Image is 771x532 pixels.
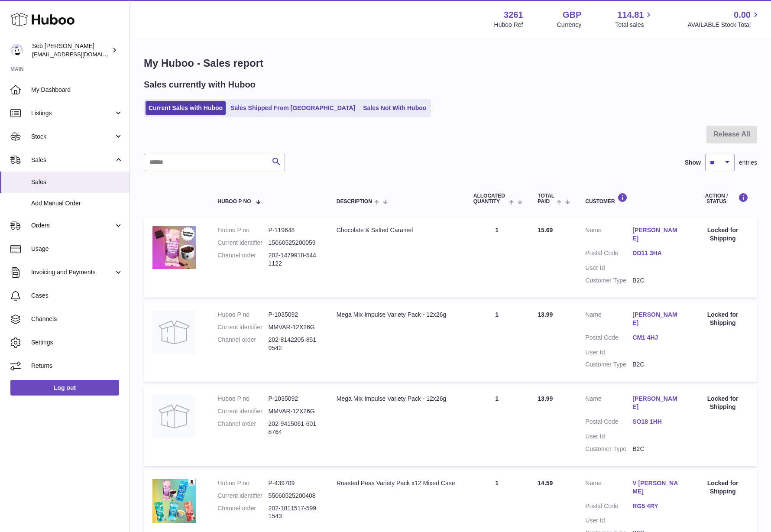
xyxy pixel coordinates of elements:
img: no-photo.jpg [152,395,196,438]
div: Chocolate & Salted Caramel [337,226,456,234]
label: Show [685,159,701,167]
div: Action / Status [697,193,748,204]
div: Huboo Ref [494,21,523,29]
dd: 202-1811517-5991543 [269,504,319,521]
dd: B2C [632,276,680,285]
a: RG5 4RY [632,502,680,510]
dd: B2C [632,360,680,369]
td: 1 [465,386,529,466]
dt: Customer Type [585,276,632,285]
dt: Channel order [217,251,268,268]
span: Huboo P no [217,199,251,204]
dt: Current identifier [217,323,268,331]
dd: MMVAR-12X26G [269,323,319,331]
dd: 202-8142205-8519542 [269,336,319,352]
dt: Current identifier [217,239,268,247]
div: Seb [PERSON_NAME] [32,42,110,58]
a: [PERSON_NAME] [632,311,680,327]
dd: 202-1479918-5441122 [269,251,319,268]
span: 13.99 [538,395,553,402]
div: Locked for Shipping [697,226,748,243]
a: Current Sales with Huboo [146,101,226,115]
dt: Channel order [217,336,268,352]
dt: User Id [585,264,632,272]
span: 13.99 [538,311,553,318]
img: 32611658329658.jpg [152,226,196,269]
dd: P-1035092 [269,395,319,403]
strong: 3261 [504,9,523,21]
div: Currency [557,21,582,29]
dt: Huboo P no [217,311,268,319]
a: 114.81 Total sales [615,9,654,29]
dt: Huboo P no [217,226,268,234]
dt: Postal Code [585,334,632,344]
span: 114.81 [617,9,644,21]
td: 1 [465,217,529,297]
img: no-photo.jpg [152,311,196,354]
dd: MMVAR-12X26G [269,407,319,415]
dd: 202-9415061-6018764 [269,420,319,436]
a: Sales Shipped From [GEOGRAPHIC_DATA] [227,101,358,115]
span: Description [337,199,372,204]
span: My Dashboard [31,86,123,94]
span: 0.00 [734,9,751,21]
td: 1 [465,302,529,382]
span: Cases [31,292,123,300]
span: ALLOCATED Quantity [473,193,507,204]
dt: Current identifier [217,492,268,500]
dt: Postal Code [585,502,632,513]
img: 32611658328536.jpg [152,479,196,523]
a: CM1 4HJ [632,334,680,342]
div: Mega Mix Impulse Variety Pack - 12x26g [337,311,456,319]
dt: User Id [585,432,632,441]
span: Sales [31,156,114,164]
dd: P-119648 [269,226,319,234]
dt: Current identifier [217,407,268,415]
a: Sales Not With Huboo [360,101,429,115]
a: 0.00 AVAILABLE Stock Total [687,9,761,29]
span: AVAILABLE Stock Total [687,21,761,29]
dt: Huboo P no [217,479,268,487]
a: DD11 3HA [632,249,680,257]
span: Total sales [615,21,654,29]
div: Mega Mix Impulse Variety Pack - 12x26g [337,395,456,403]
a: SO18 1HH [632,418,680,426]
a: Log out [10,380,119,396]
dt: Huboo P no [217,395,268,403]
a: [PERSON_NAME] [632,226,680,243]
div: Locked for Shipping [697,395,748,411]
span: Stock [31,133,114,141]
span: 15.69 [538,227,553,234]
span: entries [739,159,757,167]
h2: Sales currently with Huboo [144,79,256,91]
div: Roasted Peas Variety Pack x12 Mixed Case [337,479,456,487]
dt: Postal Code [585,249,632,260]
dd: 55060525200408 [269,492,319,500]
span: Usage [31,245,123,253]
dd: 15060525200059 [269,239,319,247]
span: Add Manual Order [31,199,123,208]
dt: User Id [585,348,632,357]
strong: GBP [563,9,581,21]
span: Returns [31,362,123,370]
dt: Name [585,226,632,245]
dt: Channel order [217,420,268,436]
span: Channels [31,315,123,323]
a: [PERSON_NAME] [632,395,680,411]
dt: Customer Type [585,360,632,369]
dt: Customer Type [585,445,632,453]
dd: P-439709 [269,479,319,487]
span: Orders [31,221,114,230]
dd: B2C [632,445,680,453]
span: Invoicing and Payments [31,268,114,276]
dd: P-1035092 [269,311,319,319]
dt: Name [585,395,632,413]
img: ecom@bravefoods.co.uk [10,44,23,57]
dt: Postal Code [585,418,632,428]
span: Listings [31,109,114,117]
span: [EMAIL_ADDRESS][DOMAIN_NAME] [32,51,127,58]
dt: User Id [585,516,632,525]
span: Settings [31,338,123,347]
div: Locked for Shipping [697,479,748,496]
div: Customer [585,193,680,204]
